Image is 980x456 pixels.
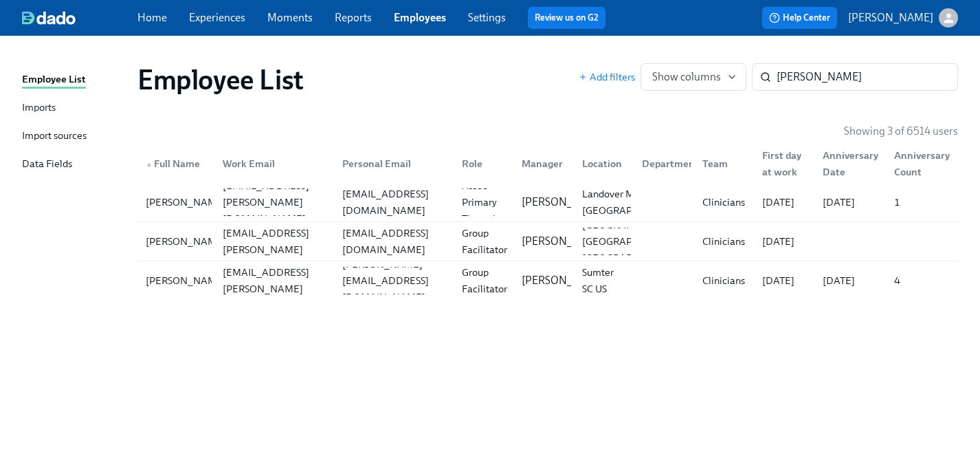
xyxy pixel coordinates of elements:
p: [PERSON_NAME] [522,234,607,249]
button: Help Center [762,7,837,29]
div: [DATE] [817,194,884,210]
div: First day at work [757,147,812,180]
button: [PERSON_NAME] [848,8,958,28]
div: Sumter SC US [577,264,632,297]
div: Anniversary Count [883,150,955,177]
p: [PERSON_NAME] [522,195,607,210]
a: Employees [394,11,446,24]
div: [PERSON_NAME] [140,272,232,289]
div: [DATE] [817,272,884,289]
div: Clinicians [697,272,752,289]
a: Review us on G2 [535,11,599,25]
div: First day at work [751,150,812,177]
div: [PERSON_NAME][EMAIL_ADDRESS][PERSON_NAME][DOMAIN_NAME][EMAIL_ADDRESS][DOMAIN_NAME]Assoc Primary T... [137,183,958,221]
div: [GEOGRAPHIC_DATA] [GEOGRAPHIC_DATA] [GEOGRAPHIC_DATA] [577,217,689,266]
span: Show columns [652,70,735,84]
a: Imports [22,100,126,117]
a: Home [137,11,167,24]
a: Data Fields [22,156,126,173]
div: Anniversary Date [817,147,884,180]
div: [EMAIL_ADDRESS][PERSON_NAME][DOMAIN_NAME] [217,177,331,227]
div: Team [691,150,752,177]
div: [PERSON_NAME][EMAIL_ADDRESS][PERSON_NAME][DOMAIN_NAME] [217,208,331,274]
a: Employee List [22,72,126,89]
div: Role [451,150,511,177]
button: Review us on G2 [528,7,605,29]
a: Settings [468,11,506,24]
a: Moments [267,11,313,24]
div: [PERSON_NAME][EMAIL_ADDRESS][PERSON_NAME][DOMAIN_NAME] [217,248,331,314]
div: Personal Email [331,150,451,177]
span: Help Center [769,11,830,25]
a: Reports [335,11,372,24]
div: 1 [889,194,955,210]
div: 4 [889,272,955,289]
div: Imports [22,100,56,117]
button: Add filters [579,70,635,84]
div: Role [456,155,511,172]
div: Manager [516,155,571,172]
div: Anniversary Count [889,147,955,180]
div: Department [636,155,704,172]
button: Show columns [641,63,746,91]
div: Work Email [212,150,331,177]
div: [DATE] [757,194,812,210]
div: [EMAIL_ADDRESS][DOMAIN_NAME] [337,225,451,258]
div: Work Email [217,155,331,172]
input: Search by name [777,63,958,91]
div: Personal Email [337,155,451,172]
div: Import sources [22,128,87,145]
div: [PERSON_NAME] [140,194,232,210]
a: Experiences [189,11,245,24]
div: [PERSON_NAME][PERSON_NAME][EMAIL_ADDRESS][PERSON_NAME][DOMAIN_NAME][EMAIL_ADDRESS][DOMAIN_NAME]Gr... [137,222,958,261]
p: Showing 3 of 6514 users [844,124,958,139]
div: Clinicians [697,194,752,210]
div: [EMAIL_ADDRESS][DOMAIN_NAME] [337,186,451,219]
div: Group Facilitator [456,225,513,258]
a: dado [22,11,137,25]
a: Import sources [22,128,126,145]
div: Anniversary Date [812,150,884,177]
div: Clinicians [697,233,752,250]
div: Department [631,150,691,177]
div: [DATE] [757,233,812,250]
div: ▲Full Name [140,150,212,177]
div: Team [697,155,752,172]
div: Assoc Primary Therapist [456,177,511,227]
div: [PERSON_NAME][EMAIL_ADDRESS][DOMAIN_NAME] [337,256,451,305]
div: Location [577,155,632,172]
div: Data Fields [22,156,72,173]
div: Manager [511,150,571,177]
div: [DATE] [757,272,812,289]
div: [PERSON_NAME] [140,233,232,250]
h1: Employee List [137,63,304,96]
div: Full Name [140,155,212,172]
div: Employee List [22,72,86,89]
div: Landover MD [GEOGRAPHIC_DATA] [577,186,689,219]
span: ▲ [146,161,153,168]
a: [PERSON_NAME][PERSON_NAME][EMAIL_ADDRESS][PERSON_NAME][DOMAIN_NAME][EMAIL_ADDRESS][DOMAIN_NAME]Gr... [137,222,958,261]
p: [PERSON_NAME] [848,10,933,25]
a: [PERSON_NAME][EMAIL_ADDRESS][PERSON_NAME][DOMAIN_NAME][EMAIL_ADDRESS][DOMAIN_NAME]Assoc Primary T... [137,183,958,222]
a: [PERSON_NAME][PERSON_NAME][EMAIL_ADDRESS][PERSON_NAME][DOMAIN_NAME][PERSON_NAME][EMAIL_ADDRESS][D... [137,261,958,300]
div: Group Facilitator [456,264,513,297]
p: [PERSON_NAME] [522,273,607,288]
div: Location [571,150,632,177]
img: dado [22,11,76,25]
